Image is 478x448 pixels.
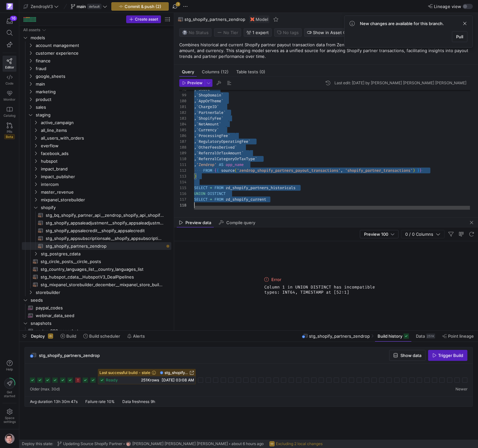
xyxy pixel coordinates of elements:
[416,334,425,339] span: Data
[58,331,79,342] button: Build
[199,151,241,156] span: ReferralOrTaxAmount
[22,157,171,165] div: Press SPACE to select this row.
[448,334,474,339] span: Point lineage
[77,4,86,9] span: main
[226,185,295,190] span: zd_shopify_partners_historicals
[22,327,171,335] div: Press SPACE to select this row.
[196,151,199,156] span: `
[41,150,170,157] span: facebook_ads
[221,98,223,104] span: `
[22,142,171,150] div: Press SPACE to select this row.
[304,28,361,37] button: Show in Asset Catalog
[99,370,156,375] span: Last successful build - stale
[426,334,435,339] div: 251K
[378,334,402,339] span: Build history
[46,227,164,234] span: stg_shopify_appsalecredit__shopify_appsalecredit​​​​​​​​​​
[22,265,171,273] div: Press SPACE to select this row.
[10,16,17,21] div: 16
[256,17,268,22] span: Model
[221,168,235,173] span: source
[194,104,196,109] span: ,
[4,390,15,398] span: Get started
[244,28,272,37] button: 1 expert
[194,162,196,167] span: ,
[3,56,16,72] a: Editor
[22,134,171,142] div: Press SPACE to select this row.
[22,211,171,219] div: Press SPACE to select this row.
[69,2,109,11] button: maindefault
[196,98,199,104] span: `
[22,2,60,11] button: ZendropV3
[22,273,171,281] a: stg_hubspot_cdata__HubspotV3_DealPipelines​​​​​​​​​​
[22,57,171,65] div: Press SPACE to select this row.
[401,230,445,238] button: 0 / 0 Columns
[22,319,171,327] div: Press SPACE to select this row.
[199,98,221,104] span: AppOrTheme
[179,197,186,202] div: 117
[22,304,171,312] div: Press SPACE to select this row.
[22,211,171,219] a: stg_bq_shopify_partner_api__zendrop_shopify_api_shopify_app_subscription_sale_historical​​​​​​​​​​
[182,30,187,35] img: No status
[455,387,467,391] span: Newer
[434,4,461,9] span: Lineage view
[46,219,164,227] span: stg_shopify_appsaleadjustment__shopify_appsaleadjustment​​​​​​​​​​
[248,139,250,144] span: `
[179,110,186,115] div: 102
[252,30,269,35] span: 1 expert
[22,242,171,250] div: Press SPACE to select this row.
[179,185,186,191] div: 115
[22,273,171,281] div: Press SPACE to select this row.
[85,399,106,404] span: Failure rate
[194,185,208,190] span: SELECT
[22,281,171,288] div: Press SPACE to select this row.
[36,65,170,72] span: fraud
[31,334,45,339] span: Deploy
[439,331,477,342] button: Point lineage
[22,165,171,173] div: Press SPACE to select this row.
[400,353,421,358] span: Show data
[41,258,164,265] span: stg_circle_posts__circle_posts​​​​​​​​​​
[194,145,196,150] span: ,
[31,297,170,304] span: seeds
[87,4,101,9] span: default
[199,133,228,138] span: ProcessingFee
[203,168,212,173] span: FROM
[41,142,170,150] span: everflow
[41,127,170,134] span: all_line_items
[3,15,16,27] button: 16
[196,139,199,144] span: `
[199,145,235,150] span: OtherFeesDerived
[3,375,16,400] button: Getstarted
[98,369,196,384] button: Last successful build - stalestg_shopify_partners_zendropready251Krows[DATE] 03:08 AM
[3,406,16,426] a: Spacesettings
[438,353,463,358] span: Trigger Build
[126,15,161,23] button: Create asset
[452,31,467,42] button: Pull
[199,93,221,98] span: ShopDomain
[283,30,299,35] span: No tags
[179,191,186,197] div: 116
[413,331,438,342] button: Data251K
[259,70,265,74] span: (0)
[30,387,60,391] span: Older (max. 30d)
[276,442,323,446] span: Excluding 2 local changes
[41,250,170,258] span: stg_postgres_cdata
[22,41,171,49] div: Press SPACE to select this row.
[184,17,245,22] span: stg_shopify_partners_zendrop
[151,399,155,404] span: 9h
[22,150,171,157] div: Press SPACE to select this row.
[268,440,324,448] button: Excluding 2 local changes
[413,168,415,173] span: )
[4,416,16,424] span: Space settings
[199,122,219,127] span: NetAmount
[194,127,196,133] span: ,
[22,312,171,319] div: Press SPACE to select this row.
[22,227,171,234] a: stg_shopify_appsalecredit__shopify_appsalecredit​​​​​​​​​​
[456,34,463,39] span: Pull
[196,133,199,138] span: `
[179,150,186,156] div: 109
[235,145,237,150] span: `
[264,285,388,295] span: Column 1 in UNION DISTINCT has incompatible types: INT64, TIMESTAMP at [52:1]
[41,173,170,180] span: impact_publisher
[179,42,475,59] p: Combines historical and current Shopify partner payout transaction data from Zendrop, merging fie...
